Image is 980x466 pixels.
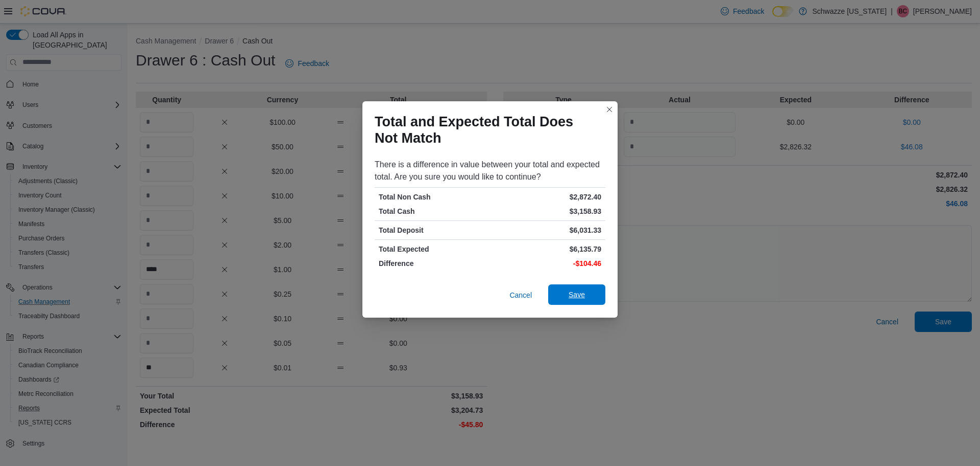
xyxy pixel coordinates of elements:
[569,290,585,300] span: Save
[548,284,605,305] button: Save
[375,114,597,146] h1: Total and Expected Total Does Not Match
[379,244,488,254] p: Total Expected
[492,206,601,216] p: $3,158.93
[509,290,532,300] span: Cancel
[603,103,616,116] button: Closes this modal window
[492,258,601,269] p: -$104.46
[379,206,488,216] p: Total Cash
[379,192,488,202] p: Total Non Cash
[379,258,488,269] p: Difference
[379,225,488,235] p: Total Deposit
[492,244,601,254] p: $6,135.79
[505,285,536,305] button: Cancel
[375,159,605,183] div: There is a difference in value between your total and expected total. Are you sure you would like...
[492,192,601,202] p: $2,872.40
[492,225,601,235] p: $6,031.33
